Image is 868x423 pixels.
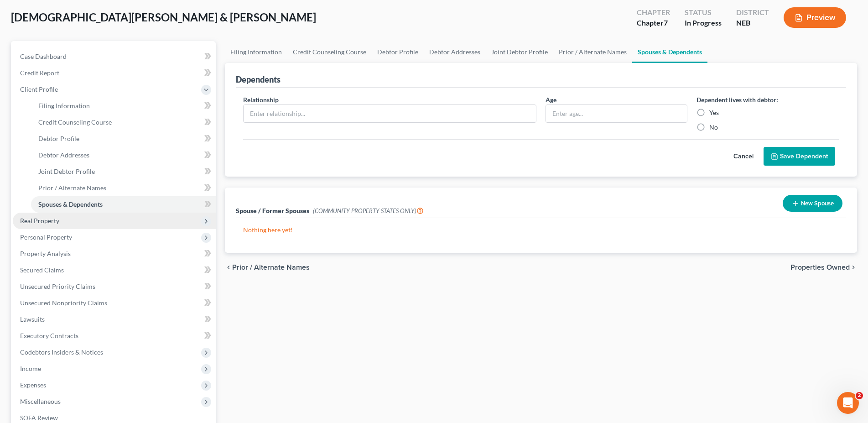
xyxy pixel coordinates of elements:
button: Properties Owned chevron_right [790,264,857,271]
a: Debtor Addresses [424,41,486,63]
span: Joint Debtor Profile [38,167,95,175]
a: Unsecured Nonpriority Claims [13,295,216,311]
span: Credit Report [20,69,59,77]
div: Chapter [637,18,670,28]
button: Preview [784,7,846,28]
div: Chapter [637,7,670,18]
a: Executory Contracts [13,328,216,344]
span: Spouse / Former Spouses [236,207,309,214]
span: 2 [856,392,863,399]
p: Nothing here yet! [243,225,839,235]
span: Filing Information [38,102,90,110]
div: Dependents [236,74,281,85]
span: Personal Property [20,233,72,241]
span: 7 [664,18,668,27]
span: Spouses & Dependents [38,200,103,208]
a: Case Dashboard [13,48,216,65]
i: chevron_left [225,264,232,271]
span: Prior / Alternate Names [232,264,310,271]
a: Joint Debtor Profile [31,163,216,180]
span: Relationship [243,96,279,104]
a: Prior / Alternate Names [553,41,632,63]
span: Credit Counseling Course [38,118,112,126]
span: Unsecured Priority Claims [20,282,95,290]
a: Filing Information [31,98,216,114]
div: NEB [736,18,769,28]
span: Executory Contracts [20,332,78,339]
span: (COMMUNITY PROPERTY STATES ONLY) [313,207,424,214]
a: Property Analysis [13,245,216,262]
span: Client Profile [20,85,58,93]
a: Spouses & Dependents [31,196,216,213]
a: Debtor Addresses [31,147,216,163]
span: Property Analysis [20,250,71,257]
a: Joint Debtor Profile [486,41,553,63]
button: chevron_left Prior / Alternate Names [225,264,310,271]
span: Case Dashboard [20,52,67,60]
input: Enter age... [546,105,687,122]
span: Secured Claims [20,266,64,274]
span: Expenses [20,381,46,389]
a: Debtor Profile [372,41,424,63]
label: Dependent lives with debtor: [696,95,778,104]
span: Debtor Addresses [38,151,89,159]
div: Status [685,7,722,18]
a: Prior / Alternate Names [31,180,216,196]
div: District [736,7,769,18]
div: In Progress [685,18,722,28]
span: Properties Owned [790,264,850,271]
span: Codebtors Insiders & Notices [20,348,103,356]
button: Cancel [723,147,764,166]
a: Secured Claims [13,262,216,278]
span: [DEMOGRAPHIC_DATA][PERSON_NAME] & [PERSON_NAME] [11,10,316,24]
button: Save Dependent [764,147,835,166]
a: Credit Counseling Course [287,41,372,63]
label: Yes [709,108,719,117]
a: Filing Information [225,41,287,63]
a: Credit Counseling Course [31,114,216,131]
a: Lawsuits [13,311,216,328]
span: Prior / Alternate Names [38,184,106,192]
span: SOFA Review [20,414,58,422]
a: Unsecured Priority Claims [13,278,216,295]
span: Miscellaneous [20,397,61,405]
span: Unsecured Nonpriority Claims [20,299,107,307]
button: New Spouse [783,195,842,212]
i: chevron_right [850,264,857,271]
span: Real Property [20,217,59,225]
span: Income [20,365,41,372]
label: Age [546,95,556,104]
label: No [709,123,718,132]
a: Debtor Profile [31,131,216,147]
input: Enter relationship... [244,105,536,122]
a: Spouses & Dependents [632,41,707,63]
span: Lawsuits [20,315,45,323]
a: Credit Report [13,65,216,81]
iframe: Intercom live chat [837,392,859,414]
span: Debtor Profile [38,135,79,142]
